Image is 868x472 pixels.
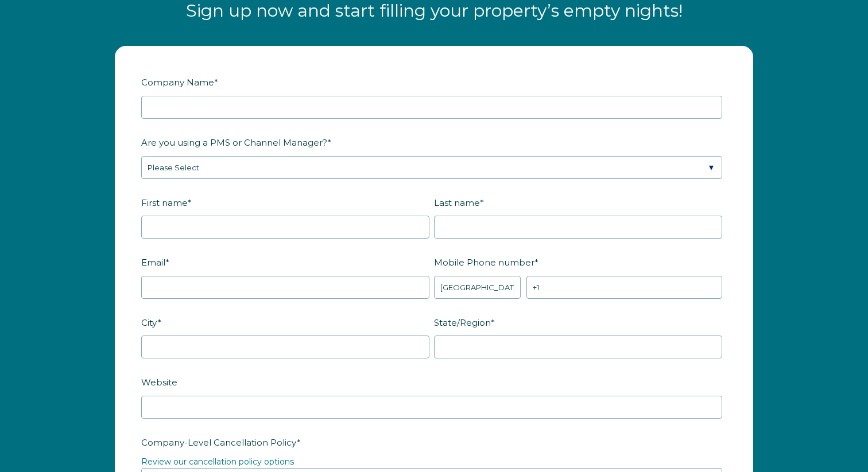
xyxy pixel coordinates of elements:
span: City [141,314,157,331]
span: First name [141,194,188,212]
span: Email [141,253,165,271]
a: Review our cancellation policy options [141,457,294,467]
span: Company-Level Cancellation Policy [141,434,297,451]
span: State/Region [434,314,491,331]
span: Company Name [141,73,214,91]
span: Last name [434,194,480,212]
span: Website [141,373,177,391]
span: Are you using a PMS or Channel Manager? [141,134,327,151]
span: Mobile Phone number [434,253,534,271]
